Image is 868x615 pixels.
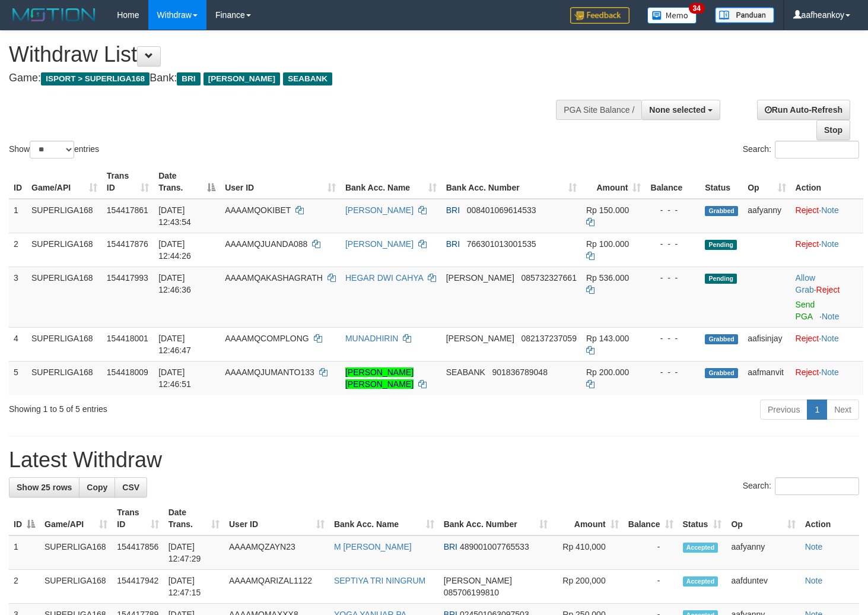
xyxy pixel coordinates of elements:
td: 4 [9,327,27,361]
span: SEABANK [283,72,332,85]
td: SUPERLIGA168 [40,535,112,570]
label: Show entries [9,141,99,158]
td: · [791,267,863,327]
th: Status: activate to sort column ascending [678,502,727,535]
span: AAAAMQJUANDA088 [225,239,307,249]
th: Op: activate to sort column ascending [726,502,800,535]
span: Grabbed [705,368,738,378]
span: 154417993 [107,273,148,283]
span: Pending [705,240,737,250]
th: ID [9,165,27,199]
span: SEABANK [446,367,485,377]
span: 154418009 [107,367,148,377]
th: Status [700,165,743,199]
span: Copy 766301013001535 to clipboard [467,239,536,249]
td: 3 [9,267,27,327]
td: Rp 200,000 [552,570,623,604]
a: SEPTIYA TRI NINGRUM [334,576,425,585]
span: Rp 200.000 [586,367,629,377]
span: Copy 901836789048 to clipboard [492,367,548,377]
span: Grabbed [705,206,738,216]
td: 2 [9,233,27,267]
td: SUPERLIGA168 [27,199,102,233]
a: MUNADHIRIN [345,334,398,343]
img: Feedback.jpg [570,7,629,24]
span: BRI [446,205,460,215]
a: Show 25 rows [9,477,80,497]
td: [DATE] 12:47:15 [164,570,224,604]
td: aafmanvit [743,361,790,395]
span: BRI [444,542,457,551]
h1: Withdraw List [9,43,567,66]
span: Copy 085706199810 to clipboard [444,588,499,597]
label: Search: [743,477,859,495]
a: 1 [807,400,827,420]
select: Showentries [30,141,74,158]
span: None selected [649,105,705,115]
td: AAAAMQARIZAL1122 [224,570,329,604]
span: AAAAMQCOMPLONG [225,334,309,343]
td: · [791,327,863,361]
td: 154417942 [112,570,163,604]
a: CSV [115,477,147,497]
span: · [796,273,816,294]
th: Trans ID: activate to sort column ascending [112,502,163,535]
span: [DATE] 12:46:36 [158,273,191,294]
td: SUPERLIGA168 [27,233,102,267]
th: Game/API: activate to sort column ascending [40,502,112,535]
a: Note [821,205,839,215]
a: Send PGA [796,300,815,321]
div: PGA Site Balance / [556,100,641,120]
span: BRI [446,239,460,249]
td: 5 [9,361,27,395]
span: Show 25 rows [17,483,72,492]
td: 154417856 [112,535,163,570]
td: SUPERLIGA168 [40,570,112,604]
span: 154417876 [107,239,148,249]
th: ID: activate to sort column descending [9,502,40,535]
a: [PERSON_NAME] [PERSON_NAME] [345,367,414,389]
span: [PERSON_NAME] [444,576,512,585]
td: SUPERLIGA168 [27,327,102,361]
a: Previous [760,400,807,420]
a: [PERSON_NAME] [345,205,414,215]
td: aafduntev [726,570,800,604]
th: Trans ID: activate to sort column ascending [102,165,154,199]
span: ISPORT > SUPERLIGA168 [41,72,150,85]
span: AAAAMQOKIBET [225,205,291,215]
span: 34 [689,3,705,14]
a: Note [821,239,839,249]
span: AAAAMQJUMANTO133 [225,367,314,377]
th: Amount: activate to sort column ascending [581,165,646,199]
th: Date Trans.: activate to sort column descending [154,165,220,199]
th: Action [791,165,863,199]
th: User ID: activate to sort column ascending [220,165,341,199]
a: HEGAR DWI CAHYA [345,273,423,283]
th: Bank Acc. Number: activate to sort column ascending [439,502,553,535]
td: - [624,570,678,604]
a: Reject [796,205,819,215]
td: aafisinjay [743,327,790,361]
td: aafyanny [726,535,800,570]
td: 1 [9,199,27,233]
th: Game/API: activate to sort column ascending [27,165,102,199]
th: Op: activate to sort column ascending [743,165,790,199]
div: - - - [650,238,695,250]
span: 154418001 [107,334,148,343]
a: Copy [79,477,115,497]
td: 2 [9,570,40,604]
span: Rp 143.000 [586,334,629,343]
a: Next [826,400,859,420]
span: Copy 489001007765533 to clipboard [460,542,529,551]
td: · [791,199,863,233]
div: - - - [650,204,695,216]
a: Note [821,367,839,377]
span: Copy 008401069614533 to clipboard [467,205,536,215]
span: Pending [705,274,737,284]
span: Copy 085732327661 to clipboard [522,273,577,283]
th: Balance [646,165,700,199]
span: [PERSON_NAME] [204,72,280,85]
td: SUPERLIGA168 [27,361,102,395]
button: None selected [641,100,720,120]
span: Grabbed [705,334,738,344]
